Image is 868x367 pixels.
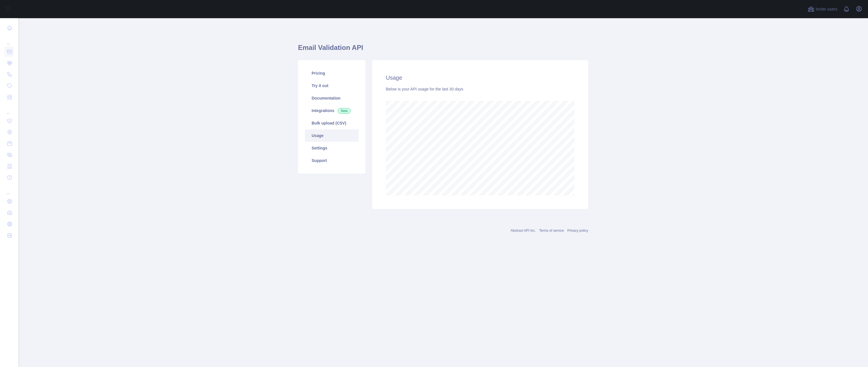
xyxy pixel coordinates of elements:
a: Terms of service [539,229,564,233]
span: New [338,108,351,114]
a: Try it out [305,79,359,92]
a: Settings [305,142,359,154]
a: Documentation [305,92,359,104]
div: ... [5,103,14,115]
h2: Usage [386,74,575,82]
a: Integrations New [305,104,359,117]
button: Invite users [807,5,839,14]
a: Privacy policy [567,229,588,233]
div: Below is your API usage for the last 30 days [386,86,575,92]
a: Pricing [305,67,359,79]
h1: Email Validation API [298,43,588,57]
a: Abstract API Inc. [511,229,536,233]
div: ... [5,34,14,45]
span: Invite users [816,6,837,12]
a: Usage [305,129,359,142]
a: Support [305,154,359,167]
div: ... [5,184,14,195]
a: Bulk upload (CSV) [305,117,359,129]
